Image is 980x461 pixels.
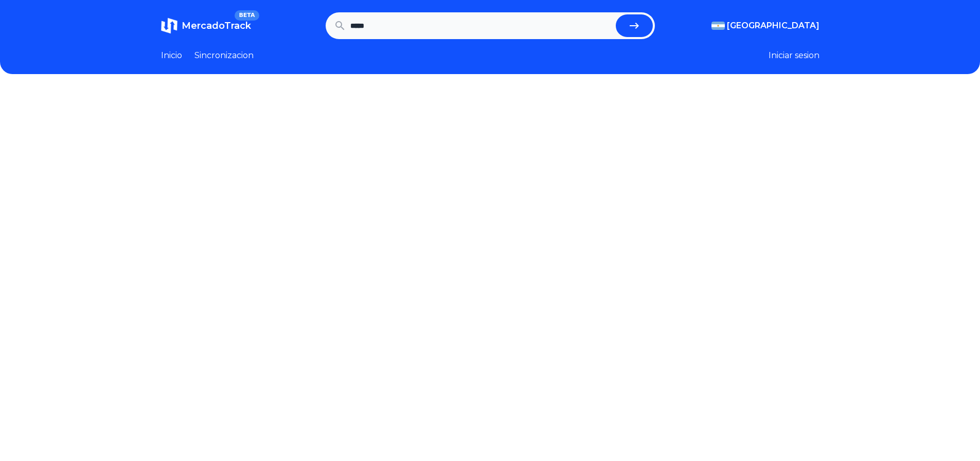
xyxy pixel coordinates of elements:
span: [GEOGRAPHIC_DATA] [727,20,819,32]
img: Argentina [711,22,725,30]
span: BETA [235,10,259,21]
span: MercadoTrack [182,20,251,31]
img: MercadoTrack [161,17,177,34]
button: [GEOGRAPHIC_DATA] [711,20,819,32]
a: MercadoTrackBETA [161,17,251,34]
a: Inicio [161,49,182,62]
a: Sincronizacion [194,49,254,62]
button: Iniciar sesion [769,49,819,62]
